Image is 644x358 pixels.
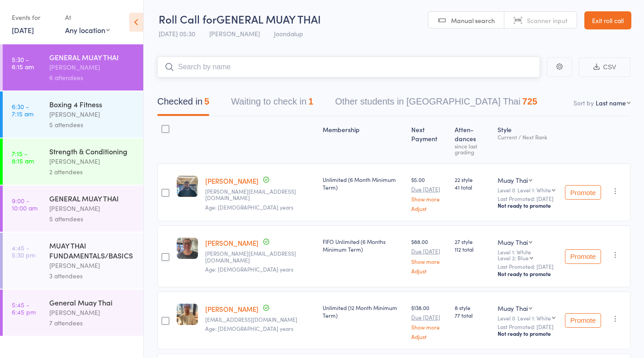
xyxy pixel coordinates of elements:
[12,56,34,70] time: 5:30 - 6:15 am
[3,91,143,138] a: 6:30 -7:15 amBoxing 4 Fitness[PERSON_NAME]5 attendees
[49,167,136,177] div: 2 attendees
[49,109,136,119] div: [PERSON_NAME]
[455,304,490,311] span: 8 style
[498,238,528,247] div: Muay Thai
[157,92,209,116] button: Checked in5
[411,314,447,320] small: Due [DATE]
[49,72,136,83] div: 6 attendees
[49,307,136,318] div: [PERSON_NAME]
[49,193,136,203] div: GENERAL MUAY THAI
[205,250,315,263] small: gina.marino86@hotmail.com
[49,99,136,109] div: Boxing 4 Fitness
[411,324,447,330] a: Show more
[408,120,451,159] div: Next Payment
[517,187,551,193] div: Level 1: White
[498,249,558,261] div: Level 1: White
[573,98,594,107] label: Sort by
[498,176,528,185] div: Muay Thai
[205,304,259,314] a: [PERSON_NAME]
[596,98,626,107] div: Last name
[205,203,293,211] span: Age: [DEMOGRAPHIC_DATA] years
[12,10,56,25] div: Events for
[12,25,34,35] a: [DATE]
[12,244,35,258] time: 4:45 - 5:30 pm
[231,92,313,116] button: Waiting to check in1
[411,334,447,339] a: Adjust
[177,238,198,259] img: image1664959291.png
[319,120,408,159] div: Membership
[3,44,143,91] a: 5:30 -6:15 amGENERAL MUAY THAI[PERSON_NAME]6 attendees
[579,57,630,77] button: CSV
[308,96,313,106] div: 1
[49,260,136,271] div: [PERSON_NAME]
[411,176,447,211] div: $5.00
[159,29,195,38] span: [DATE] 05:30
[205,176,259,186] a: [PERSON_NAME]
[411,196,447,202] a: Show more
[455,143,490,155] div: since last grading
[49,203,136,214] div: [PERSON_NAME]
[411,258,447,264] a: Show more
[205,316,315,323] small: oscarmyers97@hotmail.com
[49,240,136,260] div: MUAY THAI FUNDAMENTALS/BASICS
[498,330,558,337] div: Not ready to promote
[411,205,447,211] a: Adjust
[498,134,558,140] div: Current / Next Rank
[12,301,36,315] time: 5:45 - 6:45 pm
[3,186,143,232] a: 9:00 -10:00 amGENERAL MUAY THAI[PERSON_NAME]5 attendees
[49,146,136,156] div: Strength & Conditioning
[204,96,209,106] div: 5
[216,11,321,26] span: GENERAL MUAY THAI
[527,16,568,25] span: Scanner input
[12,150,34,164] time: 7:15 - 8:15 am
[411,238,447,273] div: $88.00
[498,270,558,277] div: Not ready to promote
[522,96,537,106] div: 725
[498,324,558,330] small: Last Promoted: [DATE]
[498,263,558,270] small: Last Promoted: [DATE]
[411,304,447,339] div: $138.00
[205,238,259,248] a: [PERSON_NAME]
[3,233,143,289] a: 4:45 -5:30 pmMUAY THAI FUNDAMENTALS/BASICS[PERSON_NAME]3 attendees
[205,265,293,273] span: Age: [DEMOGRAPHIC_DATA] years
[49,52,136,62] div: GENERAL MUAY THAI
[498,304,528,313] div: Muay Thai
[177,304,198,325] img: image1738749000.png
[411,268,447,274] a: Adjust
[3,290,143,336] a: 5:45 -6:45 pmGeneral Muay Thai[PERSON_NAME]7 attendees
[455,311,490,319] span: 77 total
[335,92,537,116] button: Other students in [GEOGRAPHIC_DATA] Thai725
[565,249,601,264] button: Promote
[455,183,490,191] span: 41 total
[157,57,540,77] input: Search by name
[159,11,216,26] span: Roll Call for
[177,176,198,197] img: image1751969662.png
[49,271,136,281] div: 3 attendees
[323,304,404,319] div: Unlimited (12 Month Minimum Term)
[12,197,38,211] time: 9:00 - 10:00 am
[12,103,33,117] time: 6:30 - 7:15 am
[498,187,558,193] div: Level 0
[209,29,260,38] span: [PERSON_NAME]
[411,186,447,192] small: Due [DATE]
[455,176,490,183] span: 22 style
[49,214,136,224] div: 5 attendees
[323,238,404,253] div: FIFO Unlimited (6 Months Minimum Term)
[65,25,110,35] div: Any location
[65,10,110,25] div: At
[584,11,631,29] a: Exit roll call
[49,318,136,328] div: 7 attendees
[205,188,315,201] small: saul.chase13@gmail.com
[49,62,136,72] div: [PERSON_NAME]
[565,185,601,200] button: Promote
[323,176,404,191] div: Unlimited (6 Month Minimum Term)
[455,238,490,245] span: 27 style
[49,156,136,167] div: [PERSON_NAME]
[49,119,136,130] div: 5 attendees
[498,255,529,261] div: Level 2: Blue
[455,245,490,253] span: 112 total
[498,315,558,321] div: Level 0
[49,297,136,307] div: General Muay Thai
[451,120,494,159] div: Atten­dances
[411,248,447,254] small: Due [DATE]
